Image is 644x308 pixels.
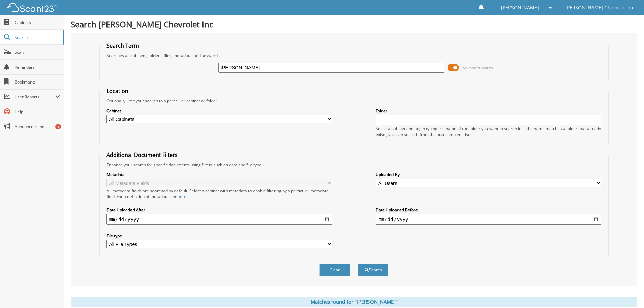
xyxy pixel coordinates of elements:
div: Enhance your search for specific documents using filters such as date and file type. [103,162,605,168]
div: Optionally limit your search to a particular cabinet or folder [103,98,605,104]
span: [PERSON_NAME] Chevrolet Inc [565,6,634,10]
div: Matches found for "[PERSON_NAME]" [71,297,637,307]
h1: Search [PERSON_NAME] Chevrolet Inc [71,19,637,30]
label: File type [106,233,332,239]
span: Advanced Search [463,65,493,70]
input: start [106,214,332,225]
div: Searches all cabinets, folders, files, metadata, and keywords [103,53,605,58]
label: Metadata [106,172,332,177]
label: Uploaded By [376,172,601,177]
legend: Additional Document Filters [103,151,181,159]
span: User Reports [15,94,55,100]
span: Cabinets [15,20,60,25]
button: Clear [319,264,350,276]
div: 3 [55,124,61,129]
span: Announcements [15,124,60,129]
label: Folder [376,108,601,114]
button: Search [358,264,388,276]
div: All metadata fields are searched by default. Select a cabinet with metadata to enable filtering b... [106,188,332,199]
span: Search [15,34,59,40]
legend: Location [103,87,132,95]
span: Bookmarks [15,79,60,85]
a: here [177,194,186,199]
img: scan123-logo-white.svg [7,3,57,12]
input: end [376,214,601,225]
label: Cabinet [106,108,332,114]
div: Select a cabinet and begin typing the name of the folder you want to search in. If the name match... [376,126,601,137]
label: Date Uploaded After [106,207,332,213]
legend: Search Term [103,42,142,49]
span: Scan [15,49,60,55]
span: Reminders [15,64,60,70]
label: Date Uploaded Before [376,207,601,213]
span: Help [15,109,60,115]
span: [PERSON_NAME] [501,6,539,10]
